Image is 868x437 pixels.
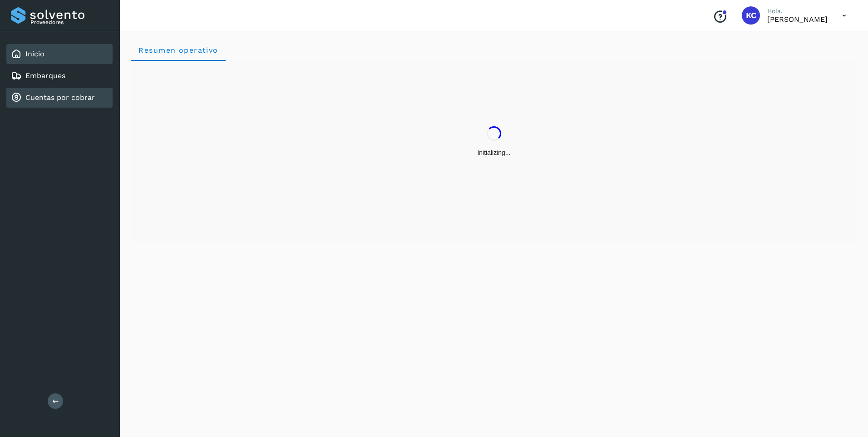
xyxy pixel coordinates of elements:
[6,66,113,86] div: Embarques
[25,71,65,80] a: Embarques
[25,50,44,58] a: Inicio
[767,15,828,24] p: Karim Canchola Ceballos
[138,46,218,55] span: Resumen operativo
[6,44,113,64] div: Inicio
[30,19,109,25] p: Proveedores
[25,93,95,102] a: Cuentas por cobrar
[6,88,113,108] div: Cuentas por cobrar
[767,7,828,15] p: Hola,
